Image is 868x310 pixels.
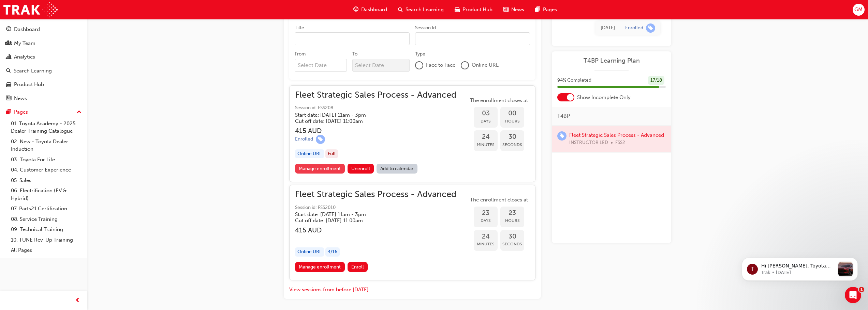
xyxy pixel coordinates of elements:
[500,209,524,217] span: 23
[8,165,84,175] a: 04. Customer Experience
[6,27,11,33] span: guage-icon
[8,154,84,165] a: 03. Toyota For Life
[8,175,84,186] a: 05. Sales
[732,244,868,292] iframe: Intercom notifications message
[325,247,340,257] div: 4 / 16
[474,117,498,125] span: Days
[377,164,417,174] a: Add to calendar
[348,3,393,17] a: guage-iconDashboard
[474,133,498,141] span: 24
[498,3,530,17] a: news-iconNews
[295,262,345,272] a: Manage enrollment
[474,240,498,248] span: Minutes
[30,26,103,32] p: Message from Trak, sent 10w ago
[845,287,861,303] iframe: Intercom live chat
[348,262,368,272] button: Enroll
[295,217,445,224] h5: Cut off date: [DATE] 11:00am
[468,97,530,104] span: The enrollment closes at
[3,37,84,50] a: My Team
[853,4,865,16] button: GM
[474,233,498,241] span: 24
[75,296,80,305] span: prev-icon
[557,77,591,84] span: 94 % Completed
[3,51,84,63] a: Analytics
[468,196,530,204] span: The enrollment closes at
[8,235,84,245] a: 10. TUNE Rev-Up Training
[295,149,324,159] div: Online URL
[3,65,84,77] a: Search Learning
[8,224,84,235] a: 09. Technical Training
[449,3,498,17] a: car-iconProduct Hub
[854,6,863,14] span: GM
[455,5,460,14] span: car-icon
[295,104,456,112] span: Session id: FSS208
[14,26,40,33] div: Dashboard
[6,82,11,88] span: car-icon
[14,108,28,116] div: Pages
[398,5,403,14] span: search-icon
[6,40,11,47] span: people-icon
[295,118,445,124] h5: Cut off date: [DATE] 11:00am
[500,133,524,141] span: 30
[3,2,58,17] img: Trak
[474,209,498,217] span: 23
[543,6,557,14] span: Pages
[353,5,358,14] span: guage-icon
[3,106,84,118] button: Pages
[30,19,102,173] span: Hi [PERSON_NAME], Toyota has revealed the next-generation RAV4, featuring its first ever Plug-In ...
[14,67,52,75] div: Search Learning
[500,110,524,117] span: 00
[500,233,524,241] span: 30
[462,6,492,14] span: Product Hub
[295,112,445,118] h5: Start date: [DATE] 11am - 3pm
[474,217,498,225] span: Days
[474,141,498,149] span: Minutes
[361,6,387,14] span: Dashboard
[426,61,455,69] span: Face to Face
[648,76,664,85] div: 17 / 18
[472,61,499,69] span: Online URL
[3,92,84,105] a: News
[352,59,410,72] input: To
[415,51,425,58] div: Type
[295,59,347,72] input: From
[8,203,84,214] a: 07. Parts21 Certification
[295,204,456,212] span: Session id: FSS2010
[415,32,530,45] input: Session Id
[8,136,84,154] a: 02. New - Toyota Dealer Induction
[348,164,374,174] button: Unenroll
[8,118,84,136] a: 01. Toyota Academy - 2025 Dealer Training Catalogue
[503,5,509,14] span: news-icon
[393,3,449,17] a: search-iconSearch Learning
[295,164,345,174] a: Manage enrollment
[500,240,524,248] span: Seconds
[295,211,445,217] h5: Start date: [DATE] 11am - 3pm
[14,39,35,47] div: My Team
[316,135,325,144] span: learningRecordVerb_ENROLL-icon
[295,191,456,198] span: Fleet Strategic Sales Process - Advanced
[325,149,338,159] div: Full
[3,22,84,106] button: DashboardMy TeamAnalyticsSearch LearningProduct HubNews
[8,185,84,203] a: 06. Electrification (EV & Hybrid)
[295,191,530,274] button: Fleet Strategic Sales Process - AdvancedSession id: FSS2010Start date: [DATE] 11am - 3pm Cut off ...
[295,226,456,234] h3: 415 AUD
[6,54,11,60] span: chart-icon
[859,287,864,292] span: 1
[625,25,643,31] div: Enrolled
[511,6,524,14] span: News
[14,53,35,61] div: Analytics
[8,245,84,256] a: All Pages
[535,5,540,14] span: pages-icon
[3,23,84,36] a: Dashboard
[295,127,456,135] h3: 415 AUD
[289,286,369,294] button: View sessions from before [DATE]
[500,217,524,225] span: Hours
[352,51,357,58] div: To
[295,91,456,99] span: Fleet Strategic Sales Process - Advanced
[557,131,567,141] span: learningRecordVerb_ENROLL-icon
[415,25,436,31] div: Session Id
